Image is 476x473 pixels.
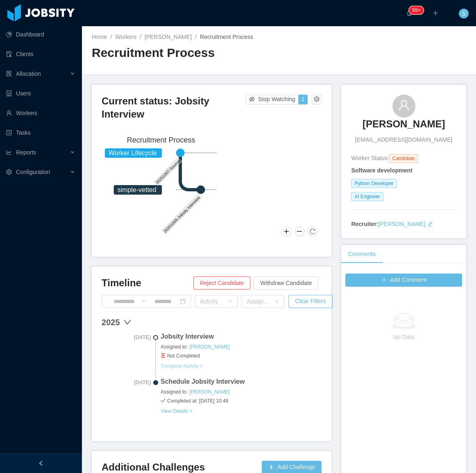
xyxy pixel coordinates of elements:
a: icon: auditClients [6,46,75,62]
span: [DATE] [102,378,151,387]
span: Allocation [16,70,41,77]
a: [PERSON_NAME] [145,34,192,40]
h3: Timeline [102,276,193,290]
span: / [110,34,112,40]
button: View Details > [161,408,193,414]
span: Not Completed [161,352,322,360]
span: Completed at: [DATE] 10:48 [161,397,322,405]
i: icon: check [161,398,165,403]
span: [DATE] [102,333,151,342]
p: No Data [352,333,456,342]
span: AI Engineer [351,192,383,201]
text: Recruitment Process [127,136,195,145]
span: Recruitment Process [200,34,253,40]
i: icon: solution [6,71,12,77]
span: Schedule Jobsity Interview [161,377,322,387]
a: icon: userWorkers [6,105,75,121]
span: Jobsity Interview [161,332,322,342]
span: Python Developer [351,179,397,188]
span: down [123,318,131,326]
span: [EMAIL_ADDRESS][DOMAIN_NAME] [355,136,452,144]
span: / [140,34,141,40]
i: icon: down [274,299,279,305]
button: icon: eye-invisibleStop Watching [246,95,299,104]
a: [PERSON_NAME] [363,118,445,136]
button: Reset Zoom [308,226,317,236]
button: Zoom In [281,226,291,236]
button: icon: setting [312,95,322,104]
a: [PERSON_NAME] [189,389,230,395]
strong: Recruiter: [351,221,378,227]
span: Assigned to: [161,388,322,396]
a: Complete Activity > [161,362,203,369]
h2: Recruitment Process [92,45,279,61]
sup: 1214 [409,6,424,14]
button: Complete Activity > [161,363,203,369]
i: icon: user [398,100,410,111]
strong: Software development [351,167,412,174]
i: icon: hourglass [161,353,165,358]
text: 20251009-Jobsity Interview [163,195,201,234]
i: icon: calendar [180,299,186,304]
span: Worker Status: [351,155,389,161]
tspan: Worker Lifecycle [109,149,157,156]
i: icon: line-chart [6,149,12,155]
button: 1 [298,95,308,104]
div: Assigned to [247,297,270,306]
div: Comments [341,245,382,263]
i: icon: edit [427,221,433,227]
span: Assigned to: [161,343,322,351]
i: icon: plus [433,10,438,16]
div: Activity [200,297,224,306]
h3: [PERSON_NAME] [363,118,445,131]
button: Clear Filters [288,295,332,308]
span: Reports [16,149,36,156]
text: 20251007-Sourced [155,157,183,185]
div: 2025 down [102,316,322,328]
i: icon: down [228,299,233,305]
a: [PERSON_NAME] [189,344,230,350]
span: / [195,34,197,40]
i: icon: setting [6,169,12,175]
tspan: simple-vetted [118,186,156,193]
a: [PERSON_NAME] [378,221,425,227]
a: icon: pie-chartDashboard [6,26,75,43]
button: Withdraw Candidate [254,276,318,290]
i: icon: bell [406,10,412,16]
a: View Details > [161,407,193,414]
a: Workers [115,34,136,40]
button: Reject Candidate [193,276,250,290]
button: icon: plusAdd Comment [345,274,462,287]
span: Candidate [389,154,418,163]
a: Home [92,34,107,40]
a: icon: robotUsers [6,85,75,102]
h3: Current status: Jobsity Interview [102,95,246,121]
a: icon: profileTasks [6,124,75,141]
span: S [462,9,465,18]
span: Configuration [16,169,50,175]
button: Zoom Out [295,226,304,236]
